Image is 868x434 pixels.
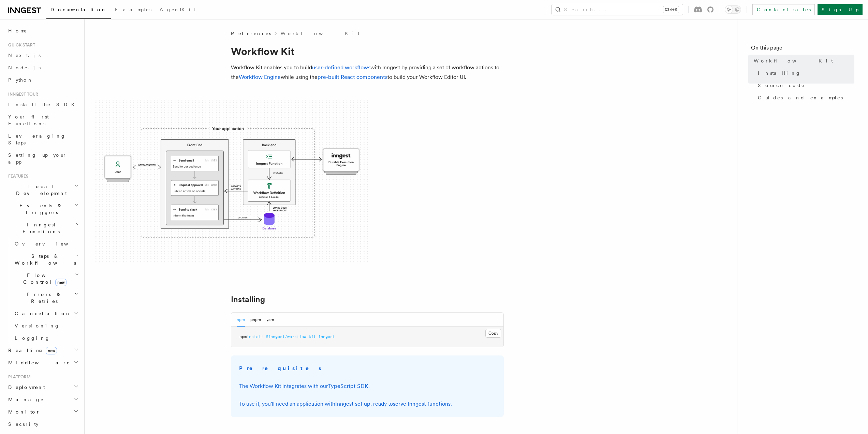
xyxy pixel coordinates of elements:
button: Inngest Functions [5,219,80,238]
span: inngest [318,334,335,339]
strong: Prerequisites [239,365,322,372]
button: pnpm [250,313,261,327]
span: References [231,30,271,37]
p: To use it, you'll need an application with , ready to . [239,399,496,409]
a: Guides and examples [755,92,854,104]
h4: On this page [751,44,854,55]
a: Installing [755,67,854,79]
span: Leveraging Steps [8,133,66,145]
span: Steps & Workflows [12,253,76,266]
a: Security [5,418,80,430]
span: Your first Functions [8,114,49,126]
button: Monitor [5,406,80,418]
button: Search...Ctrl+K [552,4,683,15]
span: Node.js [8,65,41,70]
span: Errors & Retries [12,291,74,305]
h1: Workflow Kit [231,45,504,57]
span: Events & Triggers [5,202,74,216]
span: Inngest Functions [5,221,74,235]
div: Inngest Functions [5,238,80,344]
a: Leveraging Steps [5,130,80,149]
button: Toggle dark mode [725,5,741,14]
a: Python [5,74,80,86]
span: Logging [15,335,50,341]
span: Middleware [5,359,70,366]
a: Your first Functions [5,111,80,130]
span: install [247,334,263,339]
button: Flow Controlnew [12,269,80,288]
a: Setting up your app [5,149,80,168]
button: Local Development [5,180,80,199]
span: new [46,347,57,354]
span: Deployment [5,384,45,391]
button: Deployment [5,381,80,393]
span: Versioning [15,323,60,328]
span: Inngest tour [5,92,38,97]
a: Source code [755,79,854,92]
span: Guides and examples [758,94,843,101]
a: Workflow Kit [751,55,854,67]
span: Workflow Kit [754,57,833,64]
span: Install the SDK [8,102,79,107]
a: Install the SDK [5,98,80,111]
span: Local Development [5,183,74,197]
a: user-defined workflows [312,64,370,71]
p: Workflow Kit enables you to build with Inngest by providing a set of workflow actions to the whil... [231,63,504,82]
span: npm [239,334,247,339]
button: npm [237,313,245,327]
button: Manage [5,393,80,406]
button: Events & Triggers [5,199,80,219]
span: Source code [758,82,805,89]
a: Next.js [5,49,80,61]
a: Installing [231,295,265,304]
span: Documentation [50,7,107,12]
a: TypeScript SDK [328,383,368,389]
span: Home [8,27,27,34]
span: Next.js [8,53,41,58]
span: Examples [115,7,151,12]
span: Flow Control [12,272,75,285]
a: Node.js [5,61,80,74]
a: serve Inngest functions [393,401,451,407]
p: The Workflow Kit integrates with our . [239,381,496,391]
span: Python [8,77,33,83]
button: yarn [266,313,274,327]
a: Sign Up [818,4,863,15]
span: Installing [758,70,801,76]
a: Documentation [46,2,111,19]
kbd: Ctrl+K [663,6,679,13]
img: The Workflow Kit provides a Workflow Engine to compose workflow actions on the back end and a set... [95,100,368,263]
a: AgentKit [156,2,200,18]
a: Versioning [12,320,80,332]
a: Overview [12,238,80,250]
span: Realtime [5,347,57,354]
button: Middleware [5,356,80,369]
a: pre-built React components [318,74,387,80]
span: Setting up your app [8,152,67,165]
span: Security [8,421,39,427]
a: Home [5,25,80,37]
span: Quick start [5,42,35,48]
a: Examples [111,2,156,18]
button: Errors & Retries [12,288,80,307]
span: AgentKit [160,7,196,12]
a: Workflow Kit [281,30,359,37]
span: Platform [5,374,31,380]
a: Workflow Engine [239,74,281,80]
span: Features [5,173,28,179]
button: Copy [485,329,501,338]
span: Cancellation [12,310,71,317]
a: Inngest set up [335,401,370,407]
span: Overview [15,241,85,247]
span: @inngest/workflow-kit [266,334,316,339]
button: Realtimenew [5,344,80,356]
span: new [55,279,67,286]
a: Contact sales [752,4,815,15]
span: Manage [5,396,44,403]
button: Cancellation [12,307,80,320]
a: Logging [12,332,80,344]
span: Monitor [5,408,40,415]
button: Steps & Workflows [12,250,80,269]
